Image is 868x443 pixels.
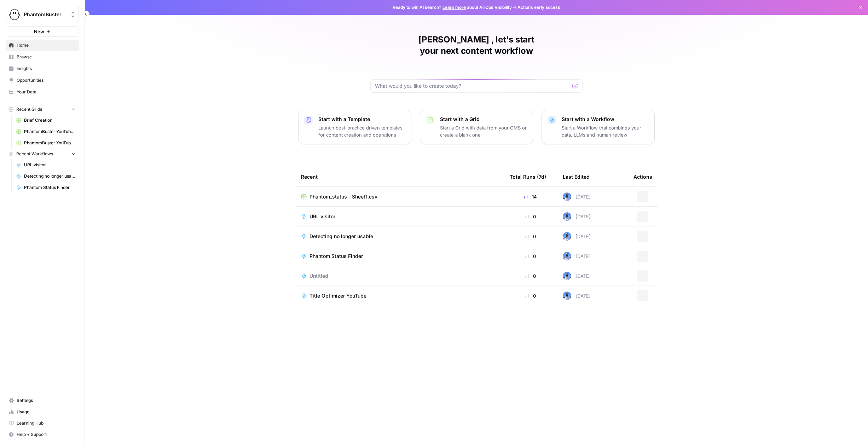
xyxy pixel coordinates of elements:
img: PhantomBuster Logo [8,8,21,21]
img: qfx2aq2oxhfcpd8zumbrfiukns3t [563,252,571,260]
a: PhantomBuster YouTube Channel Videos - PhantomBuster YouTube Channel Videos.csv [13,137,79,149]
div: Recent [301,167,498,186]
a: Your Data [6,86,79,98]
span: Phantom_status - Sheet1.csv [309,193,377,200]
img: qfx2aq2oxhfcpd8zumbrfiukns3t [563,232,571,241]
span: Recent Workflows [16,151,53,157]
p: Start a Grid with data from your CMS or create a blank one [440,124,527,138]
a: Untitled [301,272,498,280]
a: Insights [6,63,79,74]
span: PhantomBuster [24,11,66,18]
div: Actions [633,167,652,186]
button: Recent Workflows [6,149,79,159]
div: Last Edited [563,167,590,186]
p: Start a Workflow that combines your data, LLMs and human review [562,124,649,138]
span: Detecting no longer usable [309,233,373,240]
a: Usage [6,406,79,418]
span: Home [17,42,76,48]
span: URL visitor [309,213,335,220]
a: Learn more [442,5,466,10]
span: Ready to win AI search? about AirOps Visibility [393,4,512,11]
img: qfx2aq2oxhfcpd8zumbrfiukns3t [563,212,571,221]
span: Untitled [309,272,328,280]
span: New [34,28,44,35]
button: Start with a WorkflowStart a Workflow that combines your data, LLMs and human review [542,110,655,144]
button: Start with a TemplateLaunch best-practice driven templates for content creation and operations [298,110,411,144]
span: Your Data [17,89,76,95]
a: PhantomBuster YouTube Channel Videos.csv [13,126,79,137]
span: Detecting no longer usable [24,173,76,179]
button: Recent Grids [6,104,79,115]
div: [DATE] [563,292,591,300]
img: qfx2aq2oxhfcpd8zumbrfiukns3t [563,192,571,201]
div: [DATE] [563,252,591,260]
span: Phantom Status Finder [24,184,76,191]
span: Actions early access [517,4,560,11]
a: Brief Creation [13,115,79,126]
span: PhantomBuster YouTube Channel Videos.csv [24,128,76,135]
a: Browse [6,51,79,63]
span: Usage [17,409,76,415]
p: Start with a Grid [440,116,527,123]
button: Workspace: PhantomBuster [6,6,79,23]
a: Home [6,40,79,51]
div: 0 [510,292,551,299]
span: Learning Hub [17,420,76,426]
div: 0 [510,272,551,280]
div: 0 [510,253,551,260]
a: Phantom_status - Sheet1.csv [301,193,498,200]
p: Start with a Workflow [562,116,649,123]
span: Help + Support [17,431,76,438]
a: Phantom Status Finder [13,182,79,193]
a: URL visitor [13,159,79,171]
button: Start with a GridStart a Grid with data from your CMS or create a blank one [420,110,533,144]
div: [DATE] [563,192,591,201]
span: Phantom Status Finder [309,253,363,260]
span: Insights [17,65,76,72]
span: Settings [17,397,76,404]
span: URL visitor [24,162,76,168]
span: Browse [17,54,76,60]
div: 0 [510,213,551,220]
img: qfx2aq2oxhfcpd8zumbrfiukns3t [563,272,571,280]
div: [DATE] [563,212,591,221]
a: Detecting no longer usable [301,233,498,240]
div: [DATE] [563,232,591,241]
button: New [6,26,79,37]
img: qfx2aq2oxhfcpd8zumbrfiukns3t [563,292,571,300]
div: Total Runs (7d) [510,167,546,186]
div: 14 [510,193,551,200]
a: Opportunities [6,75,79,86]
input: What would you like to create today? [375,82,569,90]
button: Help + Support [6,429,79,440]
a: Detecting no longer usable [13,171,79,182]
a: Learning Hub [6,418,79,429]
span: Brief Creation [24,117,76,123]
span: Title Optimizer YouTube [309,292,366,299]
a: Title Optimizer YouTube [301,292,498,299]
a: Phantom Status Finder [301,253,498,260]
p: Launch best-practice driven templates for content creation and operations [318,124,405,138]
p: Start with a Template [318,116,405,123]
span: Recent Grids [16,106,42,113]
h1: [PERSON_NAME] , let's start your next content workflow [370,34,583,57]
a: URL visitor [301,213,498,220]
a: Settings [6,395,79,406]
div: 0 [510,233,551,240]
span: Opportunities [17,77,76,84]
span: PhantomBuster YouTube Channel Videos - PhantomBuster YouTube Channel Videos.csv [24,140,76,146]
div: [DATE] [563,272,591,280]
